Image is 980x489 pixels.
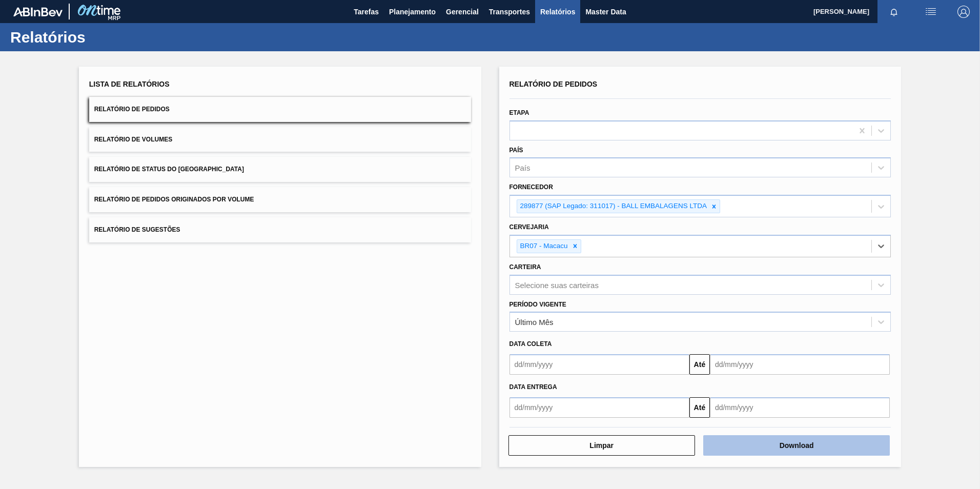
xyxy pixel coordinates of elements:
span: Lista de Relatórios [89,80,170,88]
span: Tarefas [354,6,379,18]
h1: Relatórios [10,31,192,43]
button: Relatório de Sugestões [89,217,471,242]
button: Notificações [877,5,910,19]
label: Carteira [509,263,541,271]
span: Master Data [585,6,626,18]
button: Download [703,435,890,456]
input: dd/mm/yyyy [509,354,689,375]
div: BR07 - Macacu [517,240,569,253]
div: 289877 (SAP Legado: 311017) - BALL EMBALAGENS LTDA [517,200,708,213]
button: Relatório de Status do [GEOGRAPHIC_DATA] [89,157,471,182]
span: Relatório de Pedidos [94,106,170,113]
button: Até [689,354,710,375]
button: Relatório de Pedidos Originados por Volume [89,187,471,212]
img: Logout [957,6,970,18]
span: Relatório de Sugestões [94,226,180,233]
input: dd/mm/yyyy [710,354,890,375]
span: Data entrega [509,383,557,391]
button: Relatório de Volumes [89,127,471,152]
label: País [509,147,523,154]
button: Até [689,397,710,418]
div: Selecione suas carteiras [515,280,599,289]
input: dd/mm/yyyy [710,397,890,418]
span: Gerencial [446,6,479,18]
span: Relatório de Pedidos Originados por Volume [94,196,254,203]
label: Etapa [509,109,529,116]
img: userActions [925,6,937,18]
span: Relatório de Volumes [94,136,172,143]
span: Transportes [489,6,530,18]
span: Data coleta [509,340,552,348]
label: Fornecedor [509,184,553,191]
span: Relatórios [540,6,575,18]
label: Período Vigente [509,301,566,308]
button: Relatório de Pedidos [89,97,471,122]
div: País [515,164,530,172]
div: Último Mês [515,318,554,327]
input: dd/mm/yyyy [509,397,689,418]
span: Planejamento [389,6,436,18]
span: Relatório de Status do [GEOGRAPHIC_DATA] [94,166,244,173]
span: Relatório de Pedidos [509,80,598,88]
label: Cervejaria [509,223,549,231]
button: Limpar [508,435,695,456]
img: TNhmsLtSVTkK8tSr43FrP2fwEKptu5GPRR3wAAAABJRU5ErkJggg== [13,7,63,16]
